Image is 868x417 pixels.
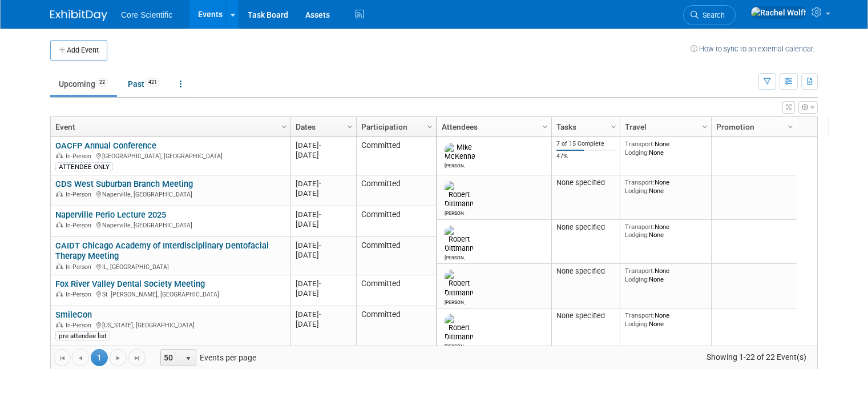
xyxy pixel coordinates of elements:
a: Tasks [556,117,612,137]
a: Column Settings [785,117,797,134]
span: Column Settings [425,122,434,131]
div: [DATE] [296,141,351,150]
img: In-Person Event [56,263,63,269]
div: [GEOGRAPHIC_DATA], [GEOGRAPHIC_DATA] [55,151,285,161]
span: In-Person [66,322,95,329]
a: Dates [296,117,349,137]
div: Mike McKenna [445,161,465,169]
div: None None [625,178,707,195]
a: OACFP Annual Conference [55,141,156,151]
div: None specified [556,178,616,187]
div: IL, [GEOGRAPHIC_DATA] [55,262,285,271]
span: Column Settings [280,122,289,131]
span: Lodging: [625,275,649,283]
span: Lodging: [625,231,649,239]
div: [DATE] [296,310,351,319]
td: Committed [356,237,436,275]
a: Naperville Perio Lecture 2025 [55,210,166,220]
img: In-Person Event [56,191,63,197]
a: SmileCon [55,310,92,320]
span: Search [699,11,725,19]
img: In-Person Event [56,222,63,227]
div: 7 of 15 Complete [556,140,616,148]
td: Committed [356,275,436,306]
div: St. [PERSON_NAME], [GEOGRAPHIC_DATA] [55,289,285,299]
span: Transport: [625,223,655,231]
span: - [319,179,321,188]
span: - [319,241,321,250]
a: How to sync to an external calendar... [691,45,818,53]
span: Column Settings [345,122,354,131]
div: [DATE] [296,319,351,329]
span: 421 [145,78,160,87]
img: Rachel Wolff [750,6,807,19]
div: pre attendee list [55,331,110,340]
td: Committed [356,206,436,237]
a: CAIDT Chicago Academy of Interdisciplinary Dentofacial Therapy Meeting [55,240,269,262]
div: [DATE] [296,179,351,189]
a: Go to the next page [110,349,127,366]
div: None None [625,267,707,283]
span: Transport: [625,140,655,148]
a: Column Settings [344,117,357,134]
div: Naperville, [GEOGRAPHIC_DATA] [55,189,285,199]
a: Promotion [716,117,789,137]
div: ATTENDEE ONLY [55,162,113,171]
span: Transport: [625,311,655,319]
div: Naperville, [GEOGRAPHIC_DATA] [55,220,285,230]
div: [US_STATE], [GEOGRAPHIC_DATA] [55,320,285,330]
a: Column Settings [539,117,552,134]
span: In-Person [66,263,95,271]
span: 1 [91,349,108,366]
div: Robert Dittmann [445,253,465,260]
img: Robert Dittmann [445,270,474,297]
span: select [184,354,193,363]
img: ExhibitDay [50,10,107,21]
img: In-Person Event [56,291,63,296]
div: [DATE] [296,250,351,260]
a: Go to the previous page [72,349,89,366]
span: Go to the last page [132,354,142,363]
div: Robert Dittmann [445,209,465,216]
span: Lodging: [625,149,649,157]
span: Lodging: [625,187,649,195]
a: Past421 [119,73,169,95]
span: Column Settings [786,122,795,131]
td: Committed [356,137,436,175]
span: 50 [161,350,180,366]
span: In-Person [66,191,95,198]
span: - [319,279,321,288]
span: Column Settings [540,122,550,131]
div: [DATE] [296,240,351,250]
a: Column Settings [278,117,291,134]
img: In-Person Event [56,153,63,158]
span: In-Person [66,153,95,160]
span: Lodging: [625,320,649,328]
img: Robert Dittmann [445,314,474,342]
span: - [319,210,321,219]
img: Mike McKenna [445,143,475,161]
div: None specified [556,223,616,232]
span: - [319,141,321,150]
div: Robert Dittmann [445,298,465,305]
span: Events per page [146,349,268,366]
a: Column Settings [424,117,437,134]
span: Core Scientific [121,10,172,19]
span: Column Settings [609,122,618,131]
img: Robert Dittmann [445,226,474,253]
span: Column Settings [700,122,709,131]
a: Column Settings [608,117,620,134]
div: None specified [556,267,616,276]
img: In-Person Event [56,322,63,327]
span: - [319,310,321,319]
a: Upcoming22 [50,73,117,95]
td: Committed [356,175,436,206]
span: Go to the previous page [76,354,85,363]
a: Go to the last page [128,349,146,366]
span: Transport: [625,178,655,186]
span: Go to the next page [114,354,123,363]
span: In-Person [66,222,95,229]
a: Go to the first page [54,349,71,366]
div: None None [625,311,707,328]
span: Transport: [625,267,655,275]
